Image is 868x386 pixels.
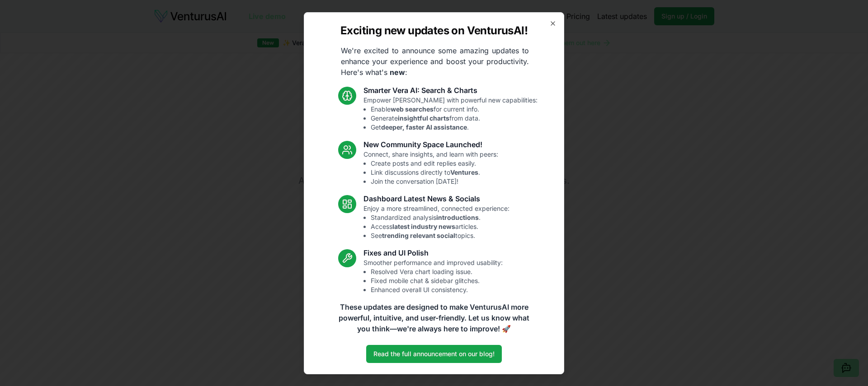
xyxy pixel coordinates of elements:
strong: new [390,68,405,77]
li: Standardized analysis . [371,213,509,222]
p: Smoother performance and improved usability: [363,258,503,294]
p: We're excited to announce some amazing updates to enhance your experience and boost your producti... [334,45,536,78]
li: Access articles. [371,222,509,231]
li: Enable for current info. [371,105,538,114]
li: See topics. [371,231,509,240]
h2: Exciting new updates on VenturusAI! [340,23,528,38]
strong: insightful charts [398,114,449,122]
strong: introductions [436,214,479,221]
li: Get . [371,123,538,132]
h3: Smarter Vera AI: Search & Charts [363,85,538,96]
strong: web searches [391,105,434,113]
h3: Dashboard Latest News & Socials [363,193,509,204]
li: Resolved Vera chart loading issue. [371,267,503,276]
li: Enhanced overall UI consistency. [371,285,503,294]
li: Link discussions directly to . [371,168,498,177]
strong: trending relevant social [382,232,455,239]
h3: New Community Space Launched! [363,139,498,150]
strong: latest industry news [392,223,455,230]
li: Generate from data. [371,114,538,123]
p: Empower [PERSON_NAME] with powerful new capabilities: [363,96,538,132]
li: Create posts and edit replies easily. [371,159,498,168]
h3: Fixes and UI Polish [363,247,503,258]
strong: Ventures [450,168,478,176]
p: Connect, share insights, and learn with peers: [363,150,498,186]
p: These updates are designed to make VenturusAI more powerful, intuitive, and user-friendly. Let us... [333,302,535,334]
a: Read the full announcement on our blog! [366,345,502,363]
strong: deeper, faster AI assistance [381,123,467,131]
li: Join the conversation [DATE]! [371,177,498,186]
p: Enjoy a more streamlined, connected experience: [363,204,509,240]
li: Fixed mobile chat & sidebar glitches. [371,276,503,285]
